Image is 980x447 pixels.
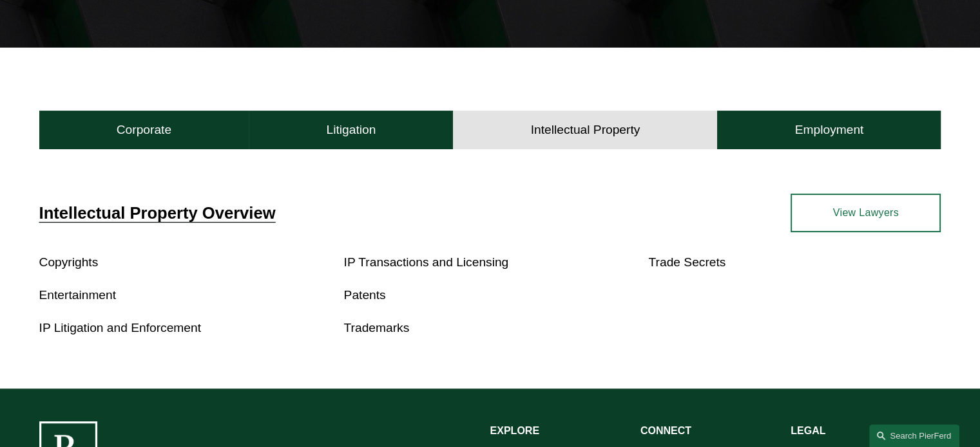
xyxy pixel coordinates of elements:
h4: Corporate [117,122,171,138]
a: Patents [344,288,386,302]
a: Intellectual Property Overview [39,204,276,222]
a: View Lawyers [791,194,941,232]
a: Entertainment [39,288,116,302]
a: Trade Secrets [648,255,725,269]
a: Search this site [869,424,959,447]
a: IP Transactions and Licensing [344,255,509,269]
a: IP Litigation and Enforcement [39,321,201,334]
a: Copyrights [39,255,99,269]
a: Trademarks [344,321,410,334]
h4: Litigation [326,122,376,138]
h4: Employment [795,122,864,138]
h4: Intellectual Property [531,122,640,138]
strong: EXPLORE [490,425,539,436]
strong: LEGAL [791,425,825,436]
strong: CONNECT [640,425,691,436]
